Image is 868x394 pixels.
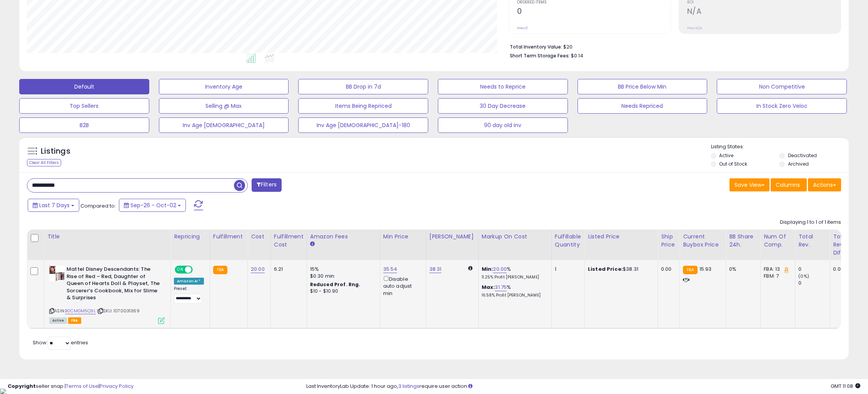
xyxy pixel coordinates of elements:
[252,178,282,192] button: Filters
[438,117,568,133] button: 90 day old inv
[578,98,708,114] button: Needs Repriced
[711,143,849,151] p: Listing States:
[831,382,860,390] span: 2025-10-10 11:08 GMT
[429,233,475,241] div: [PERSON_NAME]
[306,383,860,390] div: Last InventoryLab Update: 1 hour ago, require user action.
[495,283,507,291] a: 31.75
[776,181,800,189] span: Columns
[588,266,652,273] div: $38.31
[717,79,847,94] button: Non Competitive
[41,146,70,157] h5: Listings
[729,233,757,249] div: BB Share 24h.
[555,266,579,273] div: 1
[588,233,654,241] div: Listed Price
[478,230,551,260] th: The percentage added to the cost of goods (COGS) that forms the calculator for Min & Max prices.
[310,288,374,295] div: $10 - $10.90
[687,7,841,17] h2: N/A
[39,201,70,209] span: Last 7 Days
[482,265,493,273] b: Min:
[764,233,792,249] div: Num of Comp.
[398,382,419,390] a: 3 listings
[251,265,265,273] a: 20.00
[798,233,826,249] div: Total Rev.
[274,233,304,249] div: Fulfillment Cost
[310,273,374,280] div: $0.30 min
[192,267,204,273] span: OFF
[19,79,149,94] button: Default
[310,266,374,273] div: 15%
[49,317,67,324] span: All listings currently available for purchase on Amazon
[80,202,116,210] span: Compared to:
[130,201,176,209] span: Sep-26 - Oct-02
[174,278,204,285] div: Amazon AI *
[555,233,581,249] div: Fulfillable Quantity
[780,219,841,226] div: Displaying 1 to 1 of 1 items
[174,286,204,303] div: Preset:
[798,273,809,279] small: (0%)
[383,233,423,241] div: Min Price
[251,233,267,241] div: Cost
[683,233,723,249] div: Current Buybox Price
[66,382,98,390] a: Terms of Use
[49,266,165,323] div: ASIN:
[8,382,36,390] strong: Copyright
[764,273,789,280] div: FBM: 7
[482,283,495,291] b: Max:
[298,117,428,133] button: Inv Age [DEMOGRAPHIC_DATA]-180
[493,265,507,273] a: 20.00
[764,266,789,273] div: FBA: 13
[719,161,747,167] label: Out of Stock
[298,79,428,94] button: BB Drop in 7d
[175,267,185,273] span: ON
[65,308,96,314] a: B0CMGM5Q9L
[174,233,207,241] div: Repricing
[510,42,835,51] li: $20
[383,275,420,297] div: Disable auto adjust min
[798,280,830,287] div: 0
[588,265,623,273] b: Listed Price:
[68,317,81,324] span: FBA
[438,79,568,94] button: Needs to Reprice
[683,266,697,274] small: FBA
[833,233,848,257] div: Total Rev. Diff.
[661,233,676,249] div: Ship Price
[510,44,562,50] b: Total Inventory Value:
[213,233,244,241] div: Fulfillment
[717,98,847,114] button: In Stock Zero Veloc
[578,79,708,94] button: BB Price Below Min
[517,26,528,30] small: Prev: 0
[798,266,830,273] div: 0
[788,161,809,167] label: Archived
[729,266,754,273] div: 0%
[274,266,301,273] div: 6.21
[298,98,428,114] button: Items Being Repriced
[310,241,315,248] small: Amazon Fees.
[213,266,227,274] small: FBA
[310,281,361,288] b: Reduced Prof. Rng.
[771,178,807,191] button: Columns
[517,7,671,17] h2: 0
[100,382,134,390] a: Privacy Policy
[383,265,397,273] a: 35.54
[729,178,770,191] button: Save View
[661,266,674,273] div: 0.00
[482,293,546,298] p: 16.58% Profit [PERSON_NAME]
[571,52,583,59] span: $0.14
[482,266,546,280] div: %
[33,339,88,346] span: Show: entries
[97,308,140,314] span: | SKU: 1070031369
[687,0,841,5] span: ROI
[833,266,845,273] div: 0.00
[27,159,61,166] div: Clear All Filters
[19,98,149,114] button: Top Sellers
[47,233,167,241] div: Title
[159,79,289,94] button: Inventory Age
[482,284,546,298] div: %
[788,152,817,159] label: Deactivated
[438,98,568,114] button: 30 Day Decrease
[159,117,289,133] button: Inv Age [DEMOGRAPHIC_DATA]
[19,117,149,133] button: B2B
[67,266,160,303] b: Mattel Disney Descendants: The Rise of Red – Red, Daughter of Queen of Hearts Doll & Playset, The...
[699,265,712,273] span: 15.93
[517,0,671,5] span: Ordered Items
